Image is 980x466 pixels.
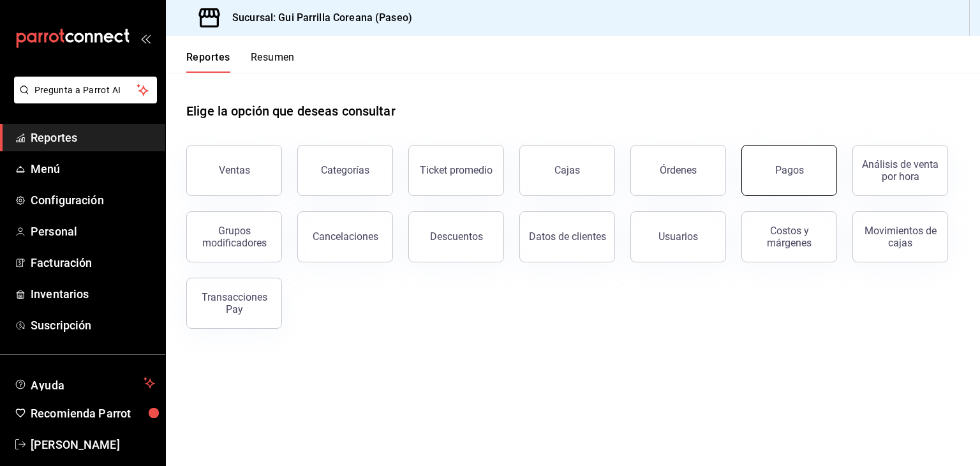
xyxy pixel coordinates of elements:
[31,254,155,271] span: Facturación
[186,51,230,73] button: Reportes
[630,145,726,196] button: Órdenes
[554,164,580,176] div: Cajas
[529,230,606,243] div: Datos de clientes
[31,192,155,209] span: Configuración
[658,230,698,243] div: Usuarios
[297,145,393,196] button: Categorías
[660,164,697,176] div: Órdenes
[195,291,274,315] div: Transacciones Pay
[741,145,837,196] button: Pagos
[222,10,412,26] h3: Sucursal: Gui Parrilla Coreana (Paseo)
[408,145,504,196] button: Ticket promedio
[630,211,726,262] button: Usuarios
[34,84,137,97] span: Pregunta a Parrot AI
[741,211,837,262] button: Costos y márgenes
[31,405,155,422] span: Recomienda Parrot
[186,211,282,262] button: Grupos modificadores
[186,51,295,73] div: navigation tabs
[14,77,157,103] button: Pregunta a Parrot AI
[31,285,155,303] span: Inventarios
[321,164,369,176] div: Categorías
[31,160,155,177] span: Menú
[31,223,155,240] span: Personal
[251,51,295,73] button: Resumen
[775,164,804,176] div: Pagos
[519,145,615,196] button: Cajas
[186,145,282,196] button: Ventas
[852,145,948,196] button: Análisis de venta por hora
[297,211,393,262] button: Cancelaciones
[750,225,829,249] div: Costos y márgenes
[186,278,282,329] button: Transacciones Pay
[31,317,155,334] span: Suscripción
[9,93,157,106] a: Pregunta a Parrot AI
[861,158,940,183] div: Análisis de venta por hora
[140,33,151,43] button: open_drawer_menu
[186,101,396,121] h1: Elige la opción que deseas consultar
[420,164,493,176] div: Ticket promedio
[31,129,155,146] span: Reportes
[31,436,155,453] span: [PERSON_NAME]
[430,230,483,243] div: Descuentos
[31,375,138,391] span: Ayuda
[861,225,940,249] div: Movimientos de cajas
[313,230,378,243] div: Cancelaciones
[195,225,274,249] div: Grupos modificadores
[519,211,615,262] button: Datos de clientes
[408,211,504,262] button: Descuentos
[219,164,250,176] div: Ventas
[852,211,948,262] button: Movimientos de cajas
